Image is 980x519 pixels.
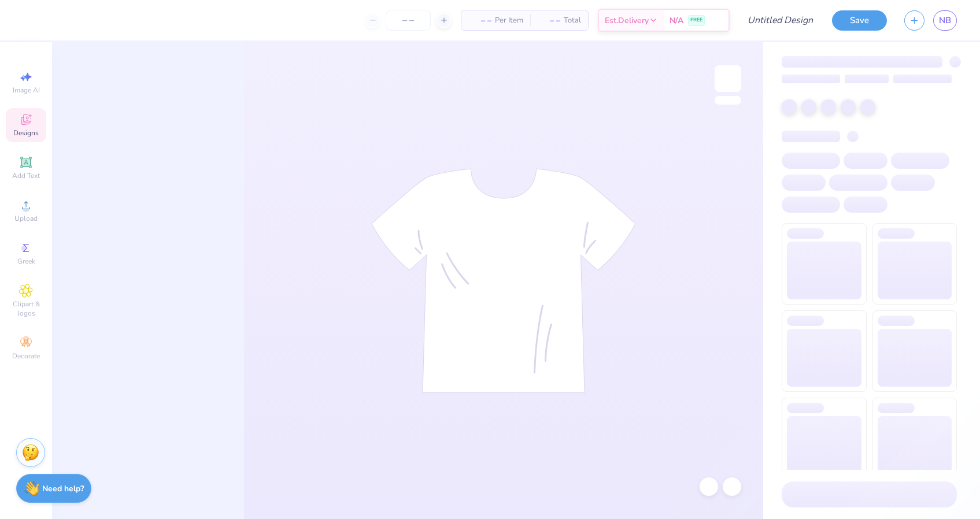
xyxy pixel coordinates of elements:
[42,483,84,494] strong: Need help?
[933,10,957,31] a: NB
[832,10,887,31] button: Save
[670,14,683,27] span: N/A
[690,16,702,24] span: FREE
[564,14,581,27] span: Total
[371,168,636,393] img: tee-skeleton.svg
[13,86,40,95] span: Image AI
[14,214,38,223] span: Upload
[537,14,560,27] span: – –
[13,128,39,138] span: Designs
[386,10,431,31] input: – –
[605,14,649,27] span: Est. Delivery
[17,257,35,266] span: Greek
[12,171,40,180] span: Add Text
[495,14,523,27] span: Per Item
[12,351,40,361] span: Decorate
[468,14,491,27] span: – –
[738,9,823,32] input: Untitled Design
[6,299,46,318] span: Clipart & logos
[939,14,951,27] span: NB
